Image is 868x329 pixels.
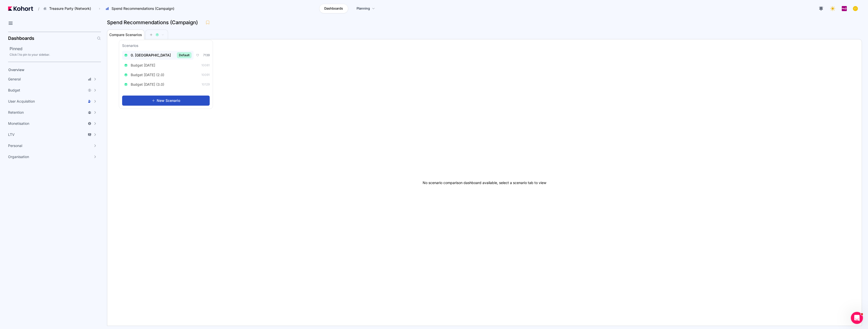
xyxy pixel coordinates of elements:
[202,82,210,86] span: 10129
[49,6,91,11] span: Treasure Party (Network)
[203,53,210,57] span: 7139
[122,43,138,49] h3: Scenarios
[131,72,164,77] span: Budget [DATE] (2.0)
[324,6,343,11] span: Dashboards
[112,6,174,11] span: Spend Recommendations (Campaign)
[131,63,155,68] span: Budget [DATE]
[40,4,96,13] button: Treasure Party (Network)
[851,312,863,324] iframe: Intercom live chat
[201,73,210,77] span: 10091
[122,80,169,88] button: Budget [DATE] (3.0)
[7,66,92,74] a: Overview
[107,39,862,326] div: No scenario comparison dashboard available, select a scenario tab to view
[98,7,101,11] span: ›
[10,46,101,52] h2: Pinned
[122,51,194,60] button: 0. [GEOGRAPHIC_DATA]Default
[107,20,201,25] h3: Spend Recommendations (Campaign)
[842,6,847,11] img: logo_PlayQ_20230721100321046856.png
[131,82,164,87] span: Budget [DATE] (3.0)
[8,154,29,159] span: Organisation
[122,71,169,79] button: Budget [DATE] (2.0)
[8,121,29,126] span: Monetisation
[131,53,171,58] span: 0. [GEOGRAPHIC_DATA]
[8,77,21,82] span: General
[109,33,142,37] span: Compare Scenarios
[201,63,210,67] span: 10081
[319,4,348,13] a: Dashboards
[103,4,180,13] button: Spend Recommendations (Campaign)
[122,96,210,106] button: New Scenario
[157,98,180,103] span: New Scenario
[8,68,24,72] span: Overview
[34,6,39,11] span: /
[357,6,370,11] span: Planning
[8,6,33,11] img: Kohort logo
[8,88,20,93] span: Budget
[10,53,101,57] div: Click to pin to your sidebar.
[177,52,192,58] span: Default
[8,143,22,148] span: Personal
[8,132,15,137] span: LTV
[8,110,24,115] span: Retention
[8,36,34,41] h2: Dashboards
[351,4,380,13] a: Planning
[8,99,35,104] span: User Acquisition
[122,61,160,69] button: Budget [DATE]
